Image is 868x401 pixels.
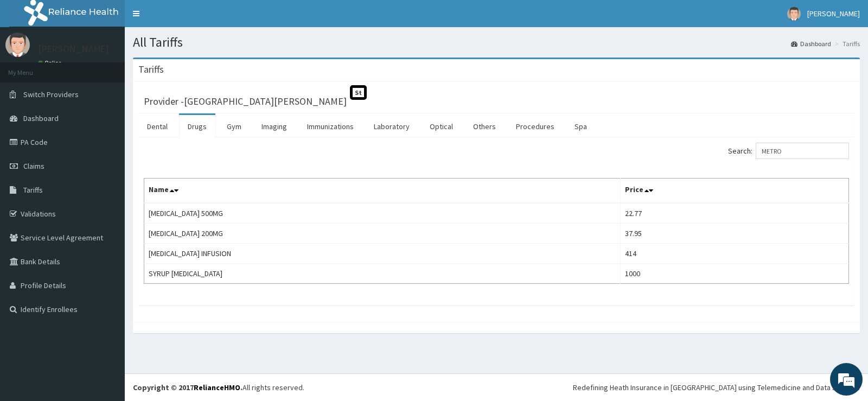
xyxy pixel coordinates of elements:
a: Procedures [507,115,563,138]
a: Dashboard [791,39,831,48]
a: Optical [421,115,462,138]
h1: All Tariffs [133,35,860,49]
a: Others [464,115,505,138]
div: Redefining Heath Insurance in [GEOGRAPHIC_DATA] using Telemedicine and Data Science! [573,382,860,393]
a: Immunizations [298,115,362,138]
span: Dashboard [23,113,59,123]
a: Laboratory [365,115,418,138]
li: Tariffs [832,39,860,48]
a: Spa [566,115,596,138]
a: Gym [218,115,250,138]
th: Name [144,179,621,203]
a: Drugs [179,115,215,138]
td: 1000 [621,264,849,284]
td: 414 [621,244,849,264]
strong: Copyright © 2017 . [133,383,242,392]
span: St [350,85,367,100]
span: Switch Providers [23,90,79,99]
label: Search: [728,143,849,159]
td: 37.95 [621,224,849,244]
td: [MEDICAL_DATA] INFUSION [144,244,621,264]
a: Imaging [253,115,296,138]
td: 22.77 [621,203,849,224]
img: User Image [5,33,30,57]
span: [PERSON_NAME] [807,9,860,18]
footer: All rights reserved. [125,373,868,401]
input: Search: [756,143,849,159]
a: Dental [138,115,176,138]
td: [MEDICAL_DATA] 500MG [144,203,621,224]
th: Price [621,179,849,203]
a: Online [38,59,64,67]
span: Tariffs [23,185,43,195]
td: SYRUP [MEDICAL_DATA] [144,264,621,284]
p: [PERSON_NAME] [38,44,109,54]
span: Claims [23,161,44,171]
td: [MEDICAL_DATA] 200MG [144,224,621,244]
a: RelianceHMO [194,383,240,392]
img: User Image [787,7,801,21]
h3: Provider - [GEOGRAPHIC_DATA][PERSON_NAME] [144,97,347,106]
h3: Tariffs [138,65,164,74]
